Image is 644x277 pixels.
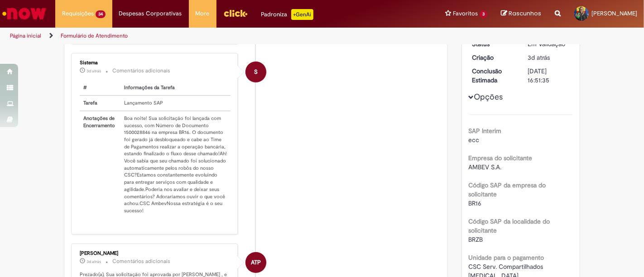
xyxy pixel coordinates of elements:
div: Andreia Tiemi Pinheiro [245,252,266,273]
td: Lançamento SAP [120,96,231,111]
div: System [245,62,266,82]
time: 26/09/2025 17:16:46 [87,259,101,264]
div: Sistema [80,60,231,66]
span: ATP [251,252,261,273]
div: Padroniza [261,9,313,20]
a: Rascunhos [501,10,541,18]
dt: Criação [466,53,521,62]
small: Comentários adicionais [112,258,170,265]
ul: Trilhas de página [7,28,423,44]
span: BR16 [469,199,482,207]
span: Rascunhos [509,9,541,18]
b: Código SAP da localidade do solicitante [469,217,550,234]
b: Código SAP da empresa do solicitante [469,181,546,198]
time: 26/09/2025 16:33:12 [528,53,550,62]
th: Tarefa [80,96,120,111]
span: 34 [96,10,106,18]
p: +GenAi [291,9,313,20]
span: 3 [480,10,487,18]
span: 3d atrás [87,259,101,264]
span: BRZB [469,235,483,244]
dt: Conclusão Estimada [466,67,521,85]
span: Despesas Corporativas [119,9,182,18]
span: More [196,9,210,18]
span: AMBEV S.A. [469,163,502,171]
span: ecc [469,136,480,144]
span: [PERSON_NAME] [591,10,637,17]
img: ServiceNow [1,5,48,23]
b: Unidade para o pagamento [469,253,544,262]
div: 26/09/2025 16:33:12 [528,53,570,62]
span: Favoritos [453,9,478,18]
div: [PERSON_NAME] [80,251,231,256]
span: 3d atrás [528,53,550,62]
time: 26/09/2025 18:02:36 [87,68,101,74]
span: 3d atrás [87,68,101,74]
a: Página inicial [10,32,41,39]
small: Comentários adicionais [112,67,170,75]
span: Requisições [62,9,94,18]
img: click_logo_yellow_360x200.png [223,6,248,20]
th: # [80,81,120,96]
td: Boa noite! Sua solicitação foi lançada com sucesso, com Número de Documento 1500028846 na empresa... [120,111,231,218]
b: SAP Interim [469,127,502,135]
th: Anotações de Encerramento [80,111,120,218]
th: Informações da Tarefa [120,81,231,96]
span: S [254,61,258,83]
div: [DATE] 16:51:35 [528,67,570,85]
a: Formulário de Atendimento [61,32,128,39]
b: Empresa do solicitante [469,154,533,162]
